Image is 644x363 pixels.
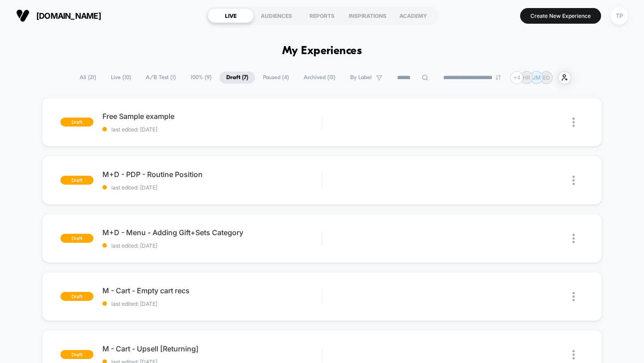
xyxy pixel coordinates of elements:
span: draft [60,176,93,185]
button: Create New Experience [520,8,601,24]
img: close [572,176,575,185]
span: draft [60,350,93,359]
div: INSPIRATIONS [345,8,390,23]
p: JM [533,74,541,81]
img: close [572,292,575,301]
div: LIVE [208,8,254,23]
img: close [572,350,575,359]
div: ACADEMY [390,8,436,23]
span: M+D - Menu - Adding Gift+Sets Category [102,228,322,237]
div: AUDIENCES [254,8,299,23]
span: 100% ( 9 ) [184,72,218,84]
img: end [496,75,501,80]
button: [DOMAIN_NAME] [13,8,104,23]
h1: My Experiences [282,45,362,58]
span: Archived ( 13 ) [297,72,342,84]
span: last edited: [DATE] [102,242,322,249]
span: M - Cart - Empty cart recs [102,286,322,295]
span: draft [60,118,93,127]
span: A/B Test ( 1 ) [139,72,182,84]
span: [DOMAIN_NAME] [36,11,101,21]
span: last edited: [DATE] [102,300,322,307]
span: Paused ( 4 ) [256,72,296,84]
div: TP [610,7,628,25]
span: last edited: [DATE] [102,184,322,191]
img: close [572,234,575,243]
span: Free Sample example [102,112,322,121]
span: draft [60,292,93,301]
span: Draft ( 7 ) [220,72,255,84]
div: REPORTS [299,8,345,23]
span: last edited: [DATE] [102,126,322,133]
span: By Label [350,74,372,81]
img: close [572,118,575,127]
p: HR [523,74,530,81]
span: M+D - PDP - Routine Position [102,170,322,179]
span: draft [60,234,93,243]
span: All ( 21 ) [73,72,103,84]
div: + 4 [510,71,523,84]
p: ED [543,74,550,81]
span: Live ( 10 ) [104,72,138,84]
button: TP [608,7,631,25]
span: M - Cart - Upsell [Returning] [102,344,322,353]
img: Visually logo [16,9,30,22]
